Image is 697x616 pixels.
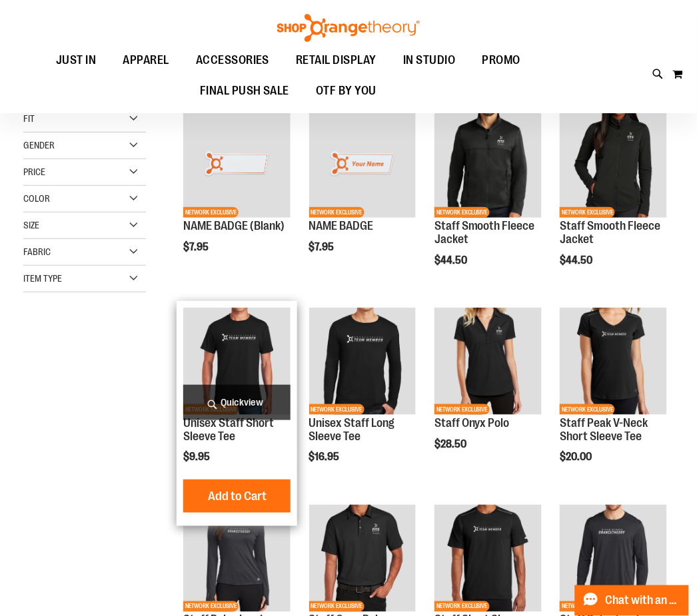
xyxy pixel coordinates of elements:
span: APPAREL [123,45,169,75]
img: Product image for Pulse Long Sleeve Tee [560,505,667,612]
span: ACCESSORIES [196,45,270,75]
a: Product image for Smooth Fleece JacketNETWORK EXCLUSIVE [560,111,667,220]
img: Product image for Onyx Polo [309,505,416,612]
span: NETWORK EXCLUSIVE [560,207,615,218]
a: ACCESSORIES [183,45,283,76]
div: product [428,104,548,300]
span: NETWORK EXCLUSIVE [434,207,490,218]
span: FINAL PUSH SALE [200,76,290,106]
a: Product image for Smooth Fleece JacketNETWORK EXCLUSIVE [434,111,542,220]
span: Size [23,220,39,230]
span: $16.95 [309,451,342,463]
a: Product image for Pulse Long Sleeve TeeNETWORK EXCLUSIVE [560,505,667,614]
span: Color [23,193,50,204]
span: Fit [23,113,35,124]
img: Product image for Smooth Fleece Jacket [560,111,667,218]
span: IN STUDIO [403,45,456,75]
span: RETAIL DISPLAY [296,45,376,75]
a: Unisex Staff Short Sleeve Tee [183,416,274,443]
span: NETWORK EXCLUSIVE [560,601,615,612]
a: Product image for Unisex Short Sleeve T-ShirtNETWORK EXCLUSIVE [183,308,291,417]
span: Add to Cart [208,489,267,503]
div: product [553,301,674,497]
span: NETWORK EXCLUSIVE [560,404,615,415]
span: $28.50 [434,438,468,450]
a: NAME BADGE [309,219,374,232]
img: Product image for Peak Short Sleeve Tee [434,505,542,612]
a: NAME BADGE (Blank)NETWORK EXCLUSIVE [183,111,291,220]
span: OTF BY YOU [316,76,376,106]
span: NETWORK EXCLUSIVE [183,601,239,612]
span: $44.50 [434,254,469,266]
a: Unisex Staff Long Sleeve Tee [309,416,395,443]
a: OTF BY YOU [303,76,390,107]
a: Product image for Unisex Long Sleeve T-ShirtNETWORK EXCLUSIVE [309,308,416,417]
img: Shop Orangetheory [275,14,422,42]
span: NETWORK EXCLUSIVE [434,601,490,612]
a: Product image for Pulse Long Sleeve TeeNETWORK EXCLUSIVE [183,505,291,614]
span: $9.95 [183,451,212,463]
span: Item Type [23,273,62,284]
a: Staff Onyx Polo [434,416,510,430]
a: PROMO [469,45,534,76]
div: product [303,301,423,497]
span: NETWORK EXCLUSIVE [309,207,364,218]
a: NAME BADGE (Blank) [183,219,285,232]
span: JUST IN [56,45,97,75]
button: Chat with an Expert [575,585,690,616]
div: product [428,301,548,484]
span: $7.95 [183,241,211,253]
span: $44.50 [560,254,594,266]
span: Chat with an Expert [606,595,681,607]
a: JUST IN [43,45,110,76]
a: Staff Smooth Fleece Jacket [560,219,660,246]
a: Product image for Onyx PoloNETWORK EXCLUSIVE [309,505,416,614]
span: NETWORK EXCLUSIVE [183,207,239,218]
div: product [177,301,297,526]
span: Gender [23,140,55,151]
a: RETAIL DISPLAY [283,45,390,76]
img: Product image for Smooth Fleece Jacket [434,111,542,218]
span: Price [23,166,45,177]
span: NETWORK EXCLUSIVE [309,404,364,415]
a: Product image for NAME BADGENETWORK EXCLUSIVE [309,111,416,220]
span: PROMO [482,45,521,75]
img: Product image for Onyx Polo [434,308,542,415]
a: Quickview [183,385,291,420]
a: Staff Peak V-Neck Short Sleeve Tee [560,416,648,443]
a: FINAL PUSH SALE [187,76,303,107]
img: Product image for Peak V-Neck Short Sleeve Tee [560,308,667,415]
button: Add to Cart [164,479,311,513]
span: NETWORK EXCLUSIVE [309,601,364,612]
a: IN STUDIO [390,45,469,75]
div: product [303,104,423,287]
span: $7.95 [309,241,337,253]
img: Product image for Unisex Short Sleeve T-Shirt [183,308,291,415]
a: Product image for Onyx PoloNETWORK EXCLUSIVE [434,308,542,417]
div: product [553,104,674,300]
img: NAME BADGE (Blank) [183,111,291,218]
img: Product image for Unisex Long Sleeve T-Shirt [309,308,416,415]
a: Product image for Peak V-Neck Short Sleeve TeeNETWORK EXCLUSIVE [560,308,667,417]
span: $20.00 [560,451,594,463]
a: Staff Smooth Fleece Jacket [434,219,535,246]
img: Product image for NAME BADGE [309,111,416,218]
a: APPAREL [109,45,183,76]
a: Product image for Peak Short Sleeve TeeNETWORK EXCLUSIVE [434,505,542,614]
img: Product image for Pulse Long Sleeve Tee [183,505,291,612]
div: product [177,104,297,287]
span: Fabric [23,246,51,257]
span: NETWORK EXCLUSIVE [434,404,490,415]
